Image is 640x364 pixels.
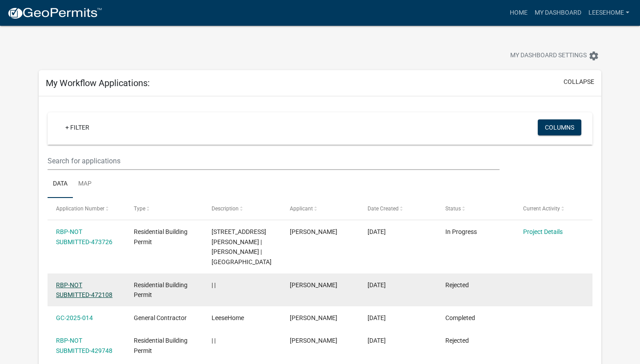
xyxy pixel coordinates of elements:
[290,206,313,212] span: Applicant
[56,314,93,321] a: GC-2025-014
[134,228,188,245] span: Residential Building Permit
[585,4,633,21] a: LeeseHome
[212,337,216,344] span: | |
[368,228,386,235] span: 09/04/2025
[368,314,386,321] span: 08/07/2025
[48,152,500,170] input: Search for applications
[506,4,531,21] a: Home
[134,314,187,321] span: General Contractor
[134,281,188,299] span: Residential Building Permit
[445,206,461,212] span: Status
[281,198,359,219] datatable-header-cell: Applicant
[212,228,272,265] span: 105 EDWARDS RD | LASHER CHRISTA | New House
[445,281,469,289] span: Rejected
[212,314,244,321] span: LeeseHome
[58,119,96,135] a: + Filter
[368,337,386,344] span: 06/02/2025
[48,170,73,198] a: Data
[445,314,475,321] span: Completed
[531,4,585,21] a: My Dashboard
[510,51,587,61] span: My Dashboard Settings
[134,206,145,212] span: Type
[445,228,477,235] span: In Progress
[56,281,112,299] a: RBP-NOT SUBMITTED-472108
[437,198,515,219] datatable-header-cell: Status
[368,281,386,289] span: 09/02/2025
[515,198,592,219] datatable-header-cell: Current Activity
[134,337,188,354] span: Residential Building Permit
[538,119,581,135] button: Columns
[588,51,599,61] i: settings
[290,228,337,235] span: William Leese
[48,198,125,219] datatable-header-cell: Application Number
[56,337,112,354] a: RBP-NOT SUBMITTED-429748
[523,228,563,235] a: Project Details
[290,281,337,289] span: William Leese
[203,198,281,219] datatable-header-cell: Description
[564,77,594,87] button: collapse
[56,228,112,245] a: RBP-NOT SUBMITTED-473726
[212,281,216,289] span: | |
[523,206,560,212] span: Current Activity
[290,314,337,321] span: William Leese
[445,337,469,344] span: Rejected
[503,47,606,64] button: My Dashboard Settingssettings
[368,206,399,212] span: Date Created
[212,206,239,212] span: Description
[359,198,437,219] datatable-header-cell: Date Created
[290,337,337,344] span: William Leese
[56,206,104,212] span: Application Number
[125,198,203,219] datatable-header-cell: Type
[73,170,97,198] a: Map
[46,78,150,88] h5: My Workflow Applications:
